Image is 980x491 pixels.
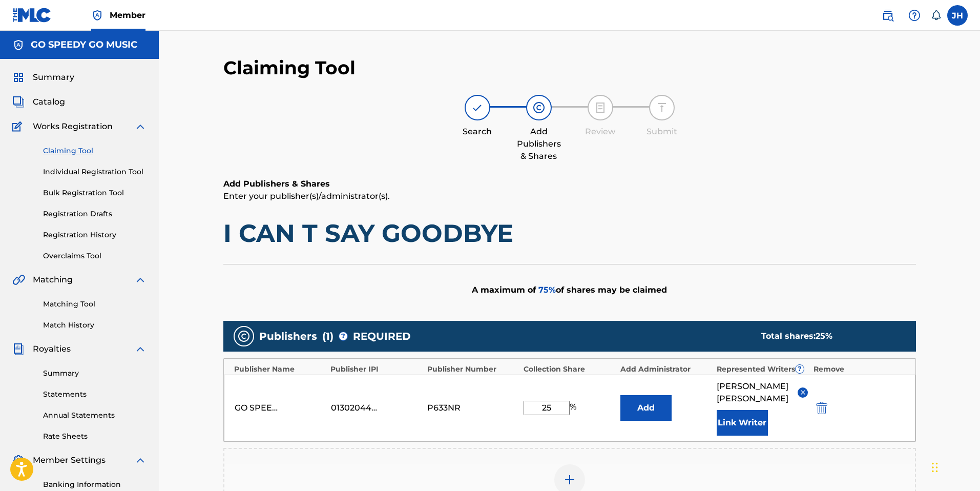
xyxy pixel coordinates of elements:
[91,9,103,22] img: Top Rightsholder
[43,389,147,400] a: Statements
[12,71,74,84] a: SummarySummary
[33,274,73,286] span: Matching
[134,454,147,466] img: expand
[799,388,807,396] img: remove-from-list-button
[564,474,576,486] img: add
[761,330,895,342] div: Total shares:
[134,343,147,355] img: expand
[234,364,326,375] div: Publisher Name
[524,364,615,375] div: Collection Share
[43,209,147,219] a: Registration Drafts
[878,5,898,26] a: Public Search
[12,8,52,23] img: MLC Logo
[12,120,26,133] img: Works Registration
[814,364,905,375] div: Remove
[31,39,137,51] h5: GO SPEEDY GO MUSIC
[33,120,113,133] span: Works Registration
[816,402,827,414] img: 12a2ab48e56ec057fbd8.svg
[223,56,356,79] h2: Claiming Tool
[471,101,484,114] img: step indicator icon for Search
[717,410,768,436] button: Link Writer
[12,39,25,51] img: Accounts
[43,410,147,421] a: Annual Statements
[134,120,147,133] img: expand
[43,230,147,240] a: Registration History
[620,364,712,375] div: Add Administrator
[931,10,941,21] div: Notifications
[43,479,147,490] a: Banking Information
[12,274,25,286] img: Matching
[533,101,545,114] img: step indicator icon for Add Publishers & Shares
[538,285,556,295] span: 75 %
[43,431,147,442] a: Rate Sheets
[513,126,565,162] div: Add Publishers & Shares
[717,364,808,375] div: Represented Writers
[134,274,147,286] img: expand
[33,96,65,108] span: Catalog
[330,364,422,375] div: Publisher IPI
[932,452,938,483] div: Drag
[110,9,145,21] span: Member
[904,5,925,26] div: Help
[12,454,25,466] img: Member Settings
[43,368,147,379] a: Summary
[636,126,687,138] div: Submit
[12,343,25,355] img: Royalties
[12,96,25,108] img: Catalog
[223,190,916,202] p: Enter your publisher(s)/administrator(s).
[882,9,894,22] img: search
[43,167,147,177] a: Individual Registration Tool
[339,332,347,340] span: ?
[223,178,916,190] h6: Add Publishers & Shares
[12,71,25,84] img: Summary
[33,454,106,466] span: Member Settings
[816,331,832,341] span: 25 %
[570,401,579,415] span: %
[33,343,71,355] span: Royalties
[452,126,503,138] div: Search
[908,9,921,22] img: help
[12,96,65,108] a: CatalogCatalog
[620,395,672,421] button: Add
[929,442,980,491] iframe: Chat Widget
[259,329,317,344] span: Publishers
[947,5,968,26] div: User Menu
[796,365,804,373] span: ?
[717,380,790,405] span: [PERSON_NAME] [PERSON_NAME]
[427,364,519,375] div: Publisher Number
[223,264,916,316] div: A maximum of of shares may be claimed
[223,218,916,249] h1: I CAN T SAY GOODBYE
[353,329,411,344] span: REQUIRED
[43,251,147,261] a: Overclaims Tool
[43,299,147,310] a: Matching Tool
[656,101,668,114] img: step indicator icon for Submit
[43,320,147,331] a: Match History
[43,146,147,156] a: Claiming Tool
[322,329,333,344] span: ( 1 )
[575,126,626,138] div: Review
[951,326,980,409] iframe: Resource Center
[43,188,147,198] a: Bulk Registration Tool
[238,330,250,342] img: publishers
[594,101,607,114] img: step indicator icon for Review
[33,71,74,84] span: Summary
